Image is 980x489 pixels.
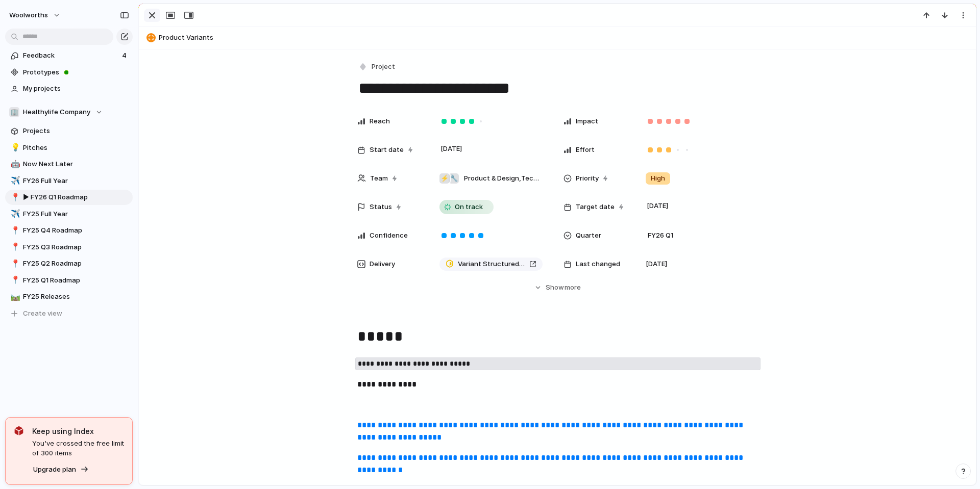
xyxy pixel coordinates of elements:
a: 📍FY25 Q3 Roadmap [5,240,133,255]
a: ✈️FY26 Full Year [5,173,133,189]
span: Team [370,173,388,184]
button: 🏢Healthylife Company [5,105,133,120]
div: 💡 [11,142,18,153]
button: Upgrade plan [30,462,92,477]
span: Now Next Later [23,159,129,169]
button: woolworths [5,7,66,23]
span: FY25 Full Year [23,209,129,219]
span: FY25 Q2 Roadmap [23,259,129,269]
div: 📍 [11,274,18,286]
span: Start date [370,145,404,155]
a: 🛤️FY25 Releases [5,289,133,304]
button: 📍 [9,225,19,236]
a: My projects [5,81,133,96]
span: FY25 Q1 Roadmap [23,275,129,286]
span: FY26 Full Year [23,176,129,186]
span: Show [546,282,564,293]
button: ✈️ [9,176,19,186]
a: 📍FY25 Q1 Roadmap [5,273,133,288]
div: ✈️ [11,208,18,220]
button: 📍 [9,242,19,252]
div: 📍 [11,225,18,237]
div: 🛤️ [11,291,18,303]
div: 📍 [11,258,18,270]
span: Upgrade plan [33,465,76,475]
span: My projects [23,84,129,94]
span: Product & Design , Tech Internal [464,173,543,184]
a: 📍▶︎ FY26 Q1 Roadmap [5,190,133,205]
span: Prototypes [23,67,129,78]
span: ▶︎ FY26 Q1 Roadmap [23,192,129,202]
button: Create view [5,306,133,321]
div: 🔧 [449,173,459,184]
button: 📍 [9,275,19,286]
span: Impact [576,116,598,126]
span: Target date [576,202,615,212]
div: 🤖 [11,159,18,170]
a: 🤖Now Next Later [5,157,133,172]
span: Pitches [23,143,129,153]
button: Product Variants [143,30,971,46]
span: FY25 Releases [23,292,129,302]
span: Variant Structured Data [458,259,525,269]
a: Prototypes [5,65,133,80]
button: 💡 [9,143,19,153]
button: Showmore [357,278,757,297]
div: 📍 [11,192,18,203]
a: 💡Pitches [5,140,133,156]
span: [DATE] [646,259,667,269]
span: FY25 Q3 Roadmap [23,242,129,252]
span: [DATE] [644,200,671,212]
div: 📍 [11,241,18,253]
span: On track [455,202,483,212]
span: FY26 Q1 [648,230,673,241]
a: Variant Structured Data [439,258,543,271]
span: Healthylife Company [23,107,90,117]
span: 4 [122,50,129,61]
div: ✈️ [11,175,18,187]
div: 🏢 [9,107,19,117]
span: FY25 Q4 Roadmap [23,225,129,236]
span: Projects [23,126,129,136]
span: High [651,173,665,184]
span: Status [370,202,392,212]
span: Reach [370,116,390,126]
span: Keep using Index [32,426,124,436]
span: Product Variants [159,33,971,43]
span: Effort [576,145,595,155]
span: You've crossed the free limit of 300 items [32,439,124,458]
button: Project [356,60,398,74]
a: 📍FY25 Q4 Roadmap [5,223,133,238]
span: woolworths [9,10,48,20]
a: Feedback4 [5,48,133,63]
span: more [565,282,581,293]
span: Priority [576,173,599,184]
a: Projects [5,123,133,139]
span: Last changed [576,259,620,269]
span: Quarter [576,230,601,241]
div: ⚡ [439,173,450,184]
button: 🤖 [9,159,19,169]
span: Delivery [370,259,395,269]
button: 🛤️ [9,292,19,302]
button: 📍 [9,192,19,202]
button: ✈️ [9,209,19,219]
button: 📍 [9,259,19,269]
a: 📍FY25 Q2 Roadmap [5,256,133,271]
span: Create view [23,308,62,319]
span: Confidence [370,230,408,241]
span: Project [372,62,395,72]
span: [DATE] [438,143,465,155]
a: ✈️FY25 Full Year [5,207,133,222]
span: Feedback [23,50,119,61]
